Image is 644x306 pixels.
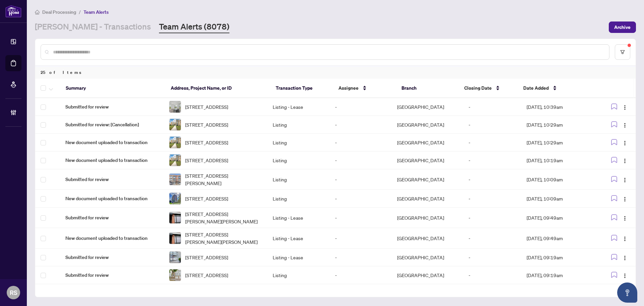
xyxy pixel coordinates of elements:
[463,169,521,190] td: -
[165,79,270,98] th: Address, Project Name, or ID
[620,212,630,223] button: Logo
[35,66,636,79] div: 25 of Items
[185,254,228,261] span: [STREET_ADDRESS]
[185,157,228,164] span: [STREET_ADDRESS]
[521,98,596,116] td: [DATE], 10:39am
[330,151,392,169] td: -
[521,266,596,284] td: [DATE], 09:19am
[159,21,229,33] a: Team Alerts (8078)
[392,134,463,151] td: [GEOGRAPHIC_DATA]
[267,208,329,228] td: Listing - Lease
[330,134,392,151] td: -
[463,266,521,284] td: -
[622,216,628,221] img: Logo
[330,169,392,190] td: -
[185,121,228,128] span: [STREET_ADDRESS]
[267,151,329,169] td: Listing
[620,193,630,204] button: Logo
[333,79,396,98] th: Assignee
[620,155,630,166] button: Logo
[622,255,628,261] img: Logo
[65,121,158,128] span: Submitted for review: [Cancellation]
[617,282,637,303] button: Open asap
[620,137,630,148] button: Logo
[620,119,630,130] button: Logo
[622,140,628,146] img: Logo
[185,103,228,111] span: [STREET_ADDRESS]
[185,195,228,202] span: [STREET_ADDRESS]
[521,228,596,249] td: [DATE], 09:49am
[65,254,158,261] span: Submitted for review
[185,271,228,279] span: [STREET_ADDRESS]
[169,119,181,130] img: thumbnail-img
[169,174,181,185] img: thumbnail-img
[330,98,392,116] td: -
[463,208,521,228] td: -
[521,249,596,266] td: [DATE], 09:19am
[270,79,333,98] th: Transaction Type
[330,208,392,228] td: -
[267,116,329,134] td: Listing
[65,157,158,164] span: New document uploaded to transaction
[169,232,181,244] img: thumbnail-img
[5,5,21,17] img: logo
[185,172,262,187] span: [STREET_ADDRESS][PERSON_NAME]
[622,105,628,110] img: Logo
[267,134,329,151] td: Listing
[267,228,329,249] td: Listing - Lease
[521,190,596,208] td: [DATE], 10:09am
[330,249,392,266] td: -
[185,139,228,146] span: [STREET_ADDRESS]
[267,98,329,116] td: Listing - Lease
[620,101,630,112] button: Logo
[65,176,158,183] span: Submitted for review
[620,50,625,54] span: filter
[609,21,636,33] button: Archive
[65,103,158,111] span: Submitted for review
[392,190,463,208] td: [GEOGRAPHIC_DATA]
[169,193,181,204] img: thumbnail-img
[463,228,521,249] td: -
[60,79,165,98] th: Summary
[622,273,628,278] img: Logo
[330,228,392,249] td: -
[42,9,76,15] span: Deal Processing
[523,84,549,92] span: Date Added
[392,151,463,169] td: [GEOGRAPHIC_DATA]
[185,210,262,225] span: [STREET_ADDRESS][PERSON_NAME][PERSON_NAME]
[615,44,630,60] button: filter
[521,116,596,134] td: [DATE], 10:29am
[620,252,630,263] button: Logo
[521,208,596,228] td: [DATE], 09:49am
[169,101,181,113] img: thumbnail-img
[620,233,630,244] button: Logo
[35,21,151,33] a: [PERSON_NAME] - Transactions
[521,134,596,151] td: [DATE], 10:29am
[459,79,518,98] th: Closing Date
[392,98,463,116] td: [GEOGRAPHIC_DATA]
[330,266,392,284] td: -
[614,22,631,33] span: Archive
[392,116,463,134] td: [GEOGRAPHIC_DATA]
[267,190,329,208] td: Listing
[330,116,392,134] td: -
[622,123,628,128] img: Logo
[267,249,329,266] td: Listing - Lease
[620,270,630,280] button: Logo
[622,196,628,202] img: Logo
[463,98,521,116] td: -
[65,234,158,242] span: New document uploaded to transaction
[35,10,40,14] span: home
[169,212,181,223] img: thumbnail-img
[463,190,521,208] td: -
[518,79,593,98] th: Date Added
[463,249,521,266] td: -
[521,151,596,169] td: [DATE], 10:19am
[622,158,628,164] img: Logo
[65,271,158,279] span: Submitted for review
[521,169,596,190] td: [DATE], 10:09am
[84,9,109,15] span: Team Alerts
[392,249,463,266] td: [GEOGRAPHIC_DATA]
[392,266,463,284] td: [GEOGRAPHIC_DATA]
[622,177,628,183] img: Logo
